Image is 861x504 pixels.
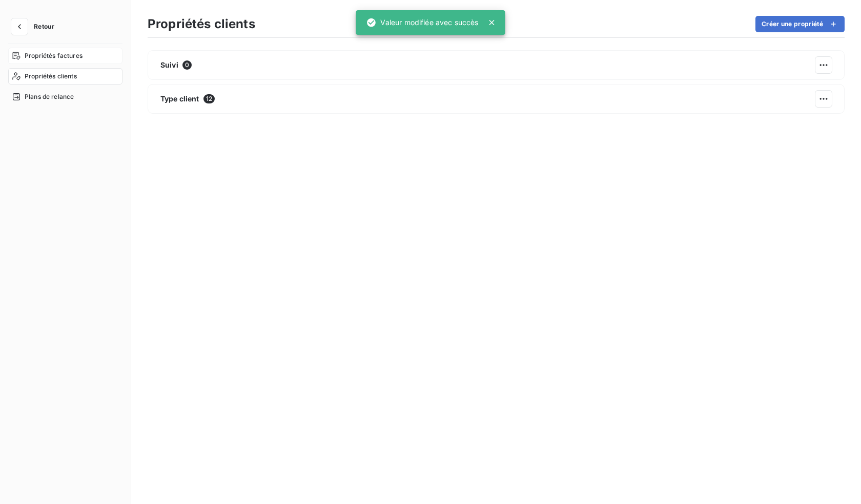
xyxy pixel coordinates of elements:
div: Valeur modifiée avec succès [366,13,478,32]
h3: Propriétés clients [148,15,255,33]
span: Propriétés clients [25,72,77,81]
span: 0 [182,60,192,70]
button: Créer une propriété [755,16,845,32]
a: Propriétés factures [8,48,122,64]
a: Propriétés clients [8,68,122,85]
a: Plans de relance [8,89,122,105]
button: Retour [8,18,63,35]
span: Retour [34,24,54,30]
span: Propriétés factures [25,51,83,60]
iframe: Intercom live chat [826,469,851,494]
span: Type client [160,94,199,104]
span: Suivi [160,60,178,70]
span: Plans de relance [25,92,74,101]
span: 12 [203,94,215,103]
